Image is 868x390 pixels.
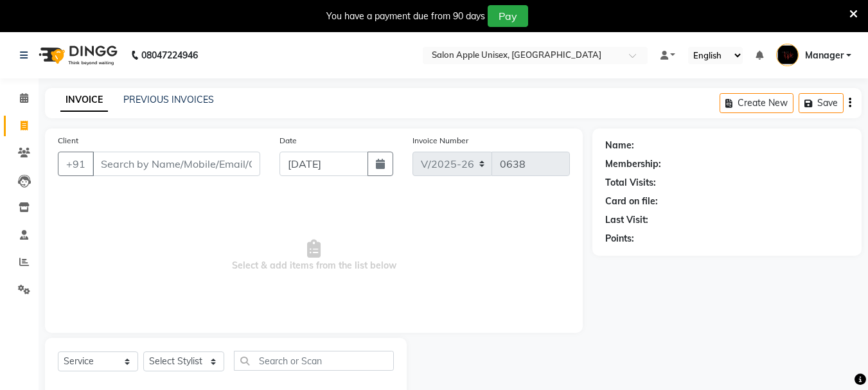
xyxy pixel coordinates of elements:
[141,37,198,73] b: 08047224946
[93,152,260,176] input: Search by Name/Mobile/Email/Code
[58,135,78,146] label: Client
[488,5,528,27] button: Pay
[605,176,656,190] div: Total Visits:
[58,191,570,320] span: Select & add items from the list below
[60,89,108,112] a: INVOICE
[279,135,297,146] label: Date
[123,94,214,105] a: PREVIOUS INVOICES
[605,157,661,171] div: Membership:
[234,351,394,371] input: Search or Scan
[33,37,121,73] img: logo
[605,195,658,208] div: Card on file:
[412,135,468,146] label: Invoice Number
[58,152,94,176] button: +91
[605,139,634,152] div: Name:
[605,232,634,245] div: Points:
[814,339,855,377] iframe: chat widget
[720,93,793,113] button: Create New
[799,93,844,113] button: Save
[326,10,485,23] div: You have a payment due from 90 days
[776,44,799,66] img: Manager
[605,213,648,227] div: Last Visit:
[805,49,844,62] span: Manager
